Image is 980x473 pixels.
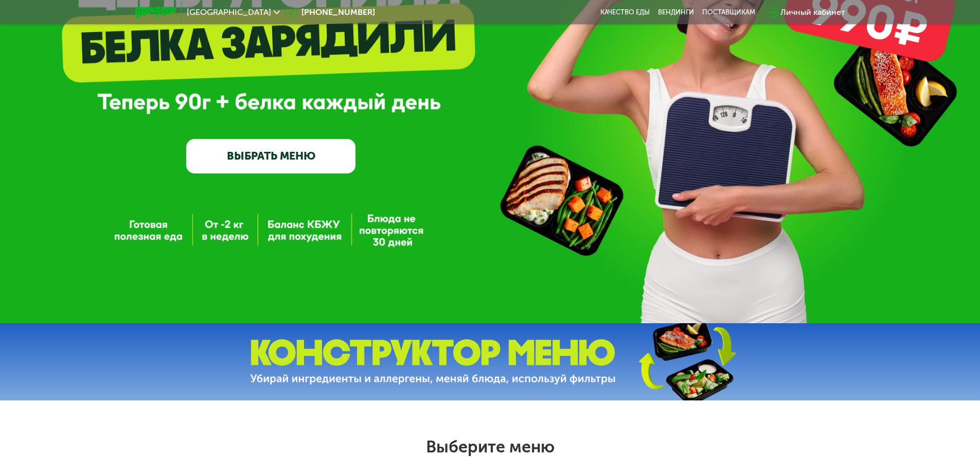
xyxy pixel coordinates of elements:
[186,139,355,173] a: ВЫБРАТЬ МЕНЮ
[187,8,271,16] span: [GEOGRAPHIC_DATA]
[702,8,755,16] div: поставщикам
[285,6,375,19] a: [PHONE_NUMBER]
[600,8,650,16] a: Качество еды
[33,436,947,457] h2: Выберите меню
[658,8,694,16] a: Вендинги
[780,6,845,19] div: Личный кабинет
